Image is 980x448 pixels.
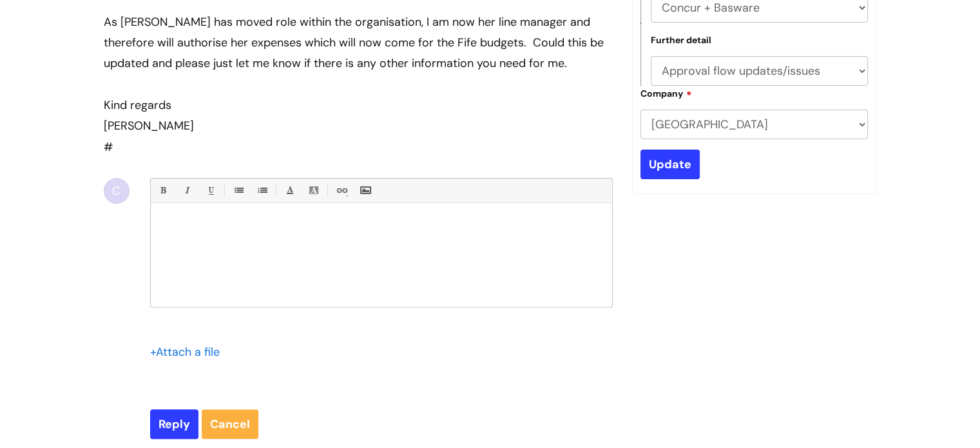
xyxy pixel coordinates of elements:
[333,182,349,199] a: Link
[150,344,156,360] span: +
[104,115,613,136] div: [PERSON_NAME]
[230,182,246,199] a: • Unordered List (Ctrl-Shift-7)
[155,182,171,199] a: Bold (Ctrl-B)
[104,95,613,115] div: Kind regards
[640,150,700,179] input: Update
[104,178,130,204] div: C
[104,12,613,74] div: As [PERSON_NAME] has moved role within the organisation, I am now her line manager and therefore ...
[282,182,298,199] a: Font Color
[305,182,322,199] a: Back Color
[150,409,198,439] input: Reply
[178,182,195,199] a: Italic (Ctrl-I)
[202,182,218,199] a: Underline(Ctrl-U)
[202,409,258,439] a: Cancel
[640,86,692,99] label: Company
[150,342,227,362] div: Attach a file
[651,35,711,46] label: Further detail
[254,182,270,199] a: 1. Ordered List (Ctrl-Shift-8)
[357,182,373,199] a: Insert Image...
